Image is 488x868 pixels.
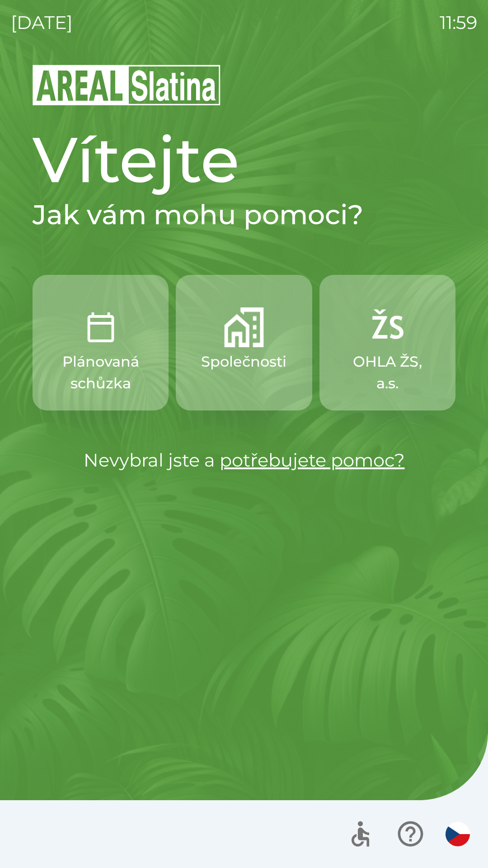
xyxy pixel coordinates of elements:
button: OHLA ŽS, a.s. [319,275,455,410]
img: Logo [33,63,455,107]
h1: Vítejte [33,121,455,198]
p: Plánovaná schůzka [54,351,147,394]
p: Nevybral jste a [33,447,455,474]
button: Společnosti [176,275,312,410]
p: OHLA ŽS, a.s. [341,351,434,394]
button: Plánovaná schůzka [33,275,169,410]
img: cs flag [446,822,470,846]
img: 0ea463ad-1074-4378-bee6-aa7a2f5b9440.png [81,307,121,347]
p: 11:59 [440,9,477,36]
a: potřebujete pomoc? [220,449,405,471]
p: [DATE] [11,9,73,36]
h2: Jak vám mohu pomoci? [33,198,455,231]
p: Společnosti [201,351,286,373]
img: 58b4041c-2a13-40f9-aad2-b58ace873f8c.png [224,307,264,347]
img: 9f72f9f4-8902-46ff-b4e6-bc4241ee3c12.png [367,307,407,347]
